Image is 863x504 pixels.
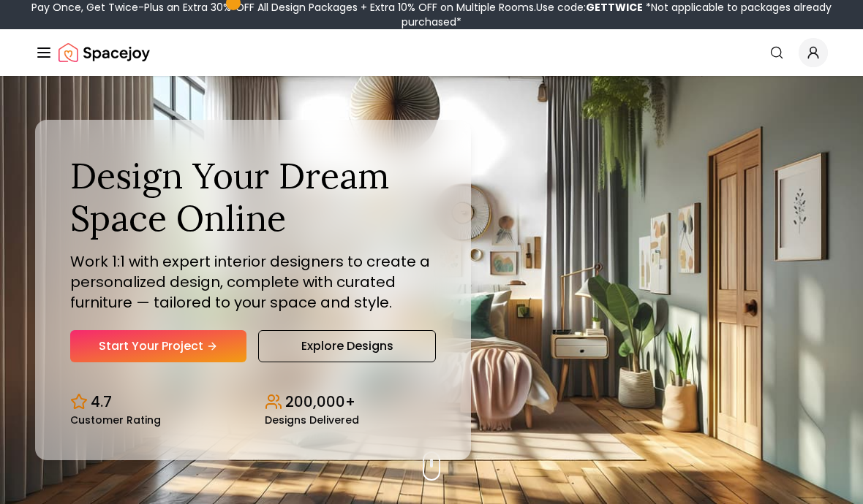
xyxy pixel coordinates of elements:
div: Design stats [70,380,436,425]
a: Start Your Project [70,330,246,362]
img: Spacejoy Logo [59,38,150,67]
a: Spacejoy [59,38,150,67]
p: 4.7 [91,392,112,412]
small: Customer Rating [70,415,161,425]
nav: Global [35,29,828,76]
p: 200,000+ [285,392,355,412]
h1: Design Your Dream Space Online [70,155,436,239]
p: Work 1:1 with expert interior designers to create a personalized design, complete with curated fu... [70,251,436,313]
a: Explore Designs [258,330,436,362]
small: Designs Delivered [265,415,359,425]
